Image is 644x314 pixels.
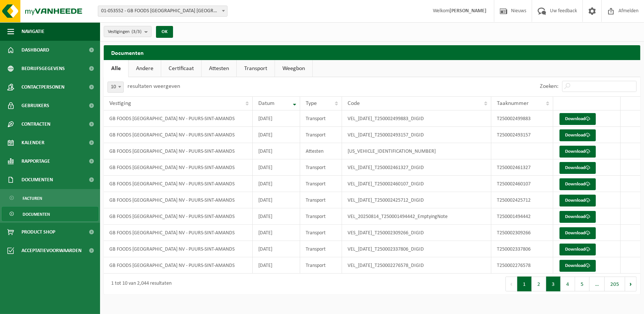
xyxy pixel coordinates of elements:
[21,96,49,115] span: Gebruikers
[342,143,491,159] td: [US_VEHICLE_IDENTIFICATION_NUMBER]
[129,60,161,77] a: Andere
[306,100,317,106] span: Type
[342,127,491,143] td: VEL_[DATE]_T250002493157_DIGID
[348,100,360,106] span: Code
[104,208,253,225] td: GB FOODS [GEOGRAPHIC_DATA] NV - PUURS-SINT-AMANDS
[342,176,491,192] td: VEL_[DATE]_T250002460107_DIGID
[127,83,180,89] label: resultaten weergeven
[21,59,65,78] span: Bedrijfsgegevens
[98,6,228,17] span: 01-053552 - GB FOODS BELGIUM NV - PUURS-SINT-AMANDS
[258,100,275,106] span: Datum
[108,82,123,92] span: 10
[23,191,42,205] span: Facturen
[253,176,300,192] td: [DATE]
[253,110,300,127] td: [DATE]
[560,195,596,206] a: Download
[21,78,64,96] span: Contactpersonen
[109,100,131,106] span: Vestiging
[107,277,172,291] div: 1 tot 10 van 2,044 resultaten
[300,241,342,257] td: Transport
[21,171,53,189] span: Documenten
[300,192,342,208] td: Transport
[21,41,49,59] span: Dashboard
[21,223,55,241] span: Product Shop
[342,192,491,208] td: VEL_[DATE]_T250002425712_DIGID
[491,127,554,143] td: T250002493157
[300,257,342,274] td: Transport
[2,207,98,221] a: Documenten
[449,8,487,14] strong: [PERSON_NAME]
[300,127,342,143] td: Transport
[253,159,300,176] td: [DATE]
[300,143,342,159] td: Attesten
[540,84,558,90] label: Zoeken:
[300,225,342,241] td: Transport
[342,159,491,176] td: VEL_[DATE]_T250002461327_DIGID
[491,225,554,241] td: T250002309266
[342,208,491,225] td: VEL_20250814_T250001494442_EmptyingNote
[491,192,554,208] td: T250002425712
[156,26,173,38] button: OK
[342,257,491,274] td: VEL_[DATE]_T250002276578_DIGID
[104,176,253,192] td: GB FOODS [GEOGRAPHIC_DATA] NV - PUURS-SINT-AMANDS
[491,176,554,192] td: T250002460107
[560,227,596,239] a: Download
[505,277,517,291] button: Previous
[342,241,491,257] td: VEL_[DATE]_T250002337806_DIGID
[21,133,44,152] span: Kalender
[491,110,554,127] td: T250002499883
[253,208,300,225] td: [DATE]
[237,60,275,77] a: Transport
[104,45,640,60] h2: Documenten
[491,241,554,257] td: T250002337806
[98,6,227,16] span: 01-053552 - GB FOODS BELGIUM NV - PUURS-SINT-AMANDS
[560,146,596,158] a: Download
[517,277,532,291] button: 1
[275,60,312,77] a: Weegbon
[21,152,50,171] span: Rapportage
[21,241,82,260] span: Acceptatievoorwaarden
[23,207,50,221] span: Documenten
[300,110,342,127] td: Transport
[300,159,342,176] td: Transport
[104,26,152,37] button: Vestigingen(3/3)
[104,159,253,176] td: GB FOODS [GEOGRAPHIC_DATA] NV - PUURS-SINT-AMANDS
[21,22,44,41] span: Navigatie
[253,192,300,208] td: [DATE]
[342,110,491,127] td: VEL_[DATE]_T250002499883_DIGID
[560,113,596,125] a: Download
[253,257,300,274] td: [DATE]
[104,225,253,241] td: GB FOODS [GEOGRAPHIC_DATA] NV - PUURS-SINT-AMANDS
[104,143,253,159] td: GB FOODS [GEOGRAPHIC_DATA] NV - PUURS-SINT-AMANDS
[202,60,236,77] a: Attesten
[2,191,98,205] a: Facturen
[104,60,128,77] a: Alle
[560,129,596,141] a: Download
[107,82,124,93] span: 10
[161,60,201,77] a: Certificaat
[560,162,596,174] a: Download
[560,211,596,223] a: Download
[561,277,575,291] button: 4
[253,127,300,143] td: [DATE]
[491,208,554,225] td: T250001494442
[491,159,554,176] td: T250002461327
[253,241,300,257] td: [DATE]
[575,277,590,291] button: 5
[104,241,253,257] td: GB FOODS [GEOGRAPHIC_DATA] NV - PUURS-SINT-AMANDS
[560,260,596,272] a: Download
[605,277,625,291] button: 205
[491,257,554,274] td: T250002276578
[300,176,342,192] td: Transport
[253,143,300,159] td: [DATE]
[342,225,491,241] td: VES_[DATE]_T250002309266_DIGID
[253,225,300,241] td: [DATE]
[132,29,142,34] count: (3/3)
[560,244,596,255] a: Download
[560,178,596,190] a: Download
[108,26,142,37] span: Vestigingen
[104,110,253,127] td: GB FOODS [GEOGRAPHIC_DATA] NV - PUURS-SINT-AMANDS
[300,208,342,225] td: Transport
[546,277,561,291] button: 3
[21,115,50,133] span: Contracten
